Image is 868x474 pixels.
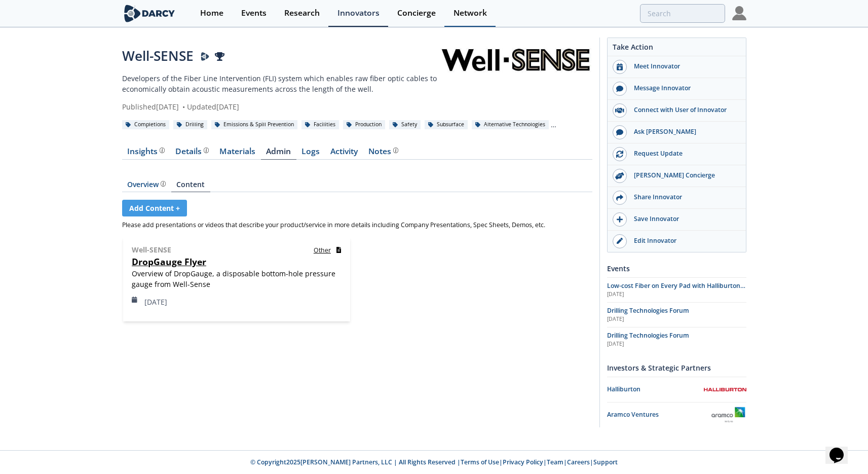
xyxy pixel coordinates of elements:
div: Message Innovator [627,84,740,93]
div: Facilities [301,120,339,129]
div: Meet Innovator [627,62,740,71]
div: Investors & Strategic Partners [607,359,746,377]
img: logo-wide.svg [122,5,177,22]
div: Insights [127,148,165,156]
div: Emissions & Spill Prevention [211,120,298,129]
a: Logs [296,148,325,160]
a: Content [171,181,210,192]
a: Overview [122,181,171,192]
div: Notes [368,148,398,156]
div: [DATE] [607,340,746,348]
div: Innovators [337,9,380,17]
a: Admin [261,148,296,160]
a: Materials [214,148,261,160]
img: Profile [732,6,746,20]
a: Low-cost Fiber on Every Pad with Halliburton's ExpressFiber [DATE] [607,281,746,299]
a: Edit Innovator [608,231,746,252]
div: Research [284,9,320,17]
p: Developers of the Fiber Line Intervention (FLI) system which enables raw fiber optic cables to ec... [122,73,440,94]
div: Safety [389,120,421,129]
img: Halliburton [704,388,746,391]
a: Details [170,148,214,160]
a: Halliburton Halliburton [607,381,746,398]
a: Aramco Ventures Aramco Ventures [607,406,746,424]
p: Overview of DropGauge, a disposable bottom-hole pressure gauge from Well-Sense [132,268,341,289]
a: Support [593,458,618,466]
div: Well-SENSE [122,46,440,66]
a: Team [547,458,563,466]
div: [PERSON_NAME] Concierge [627,171,740,180]
a: Drilling Technologies Forum [DATE] [607,331,746,348]
div: Subsurface [425,120,468,129]
img: information.svg [393,148,399,153]
a: other [314,244,341,255]
div: Concierge [397,9,436,17]
span: Drilling Technologies Forum [607,306,689,315]
div: Edit Innovator [627,236,740,245]
h3: Well-SENSE [132,244,171,255]
a: Activity [325,148,363,160]
div: Production [343,120,386,129]
button: Save Innovator [608,209,746,231]
div: Save Innovator [627,214,740,224]
div: Home [200,9,223,17]
a: Careers [567,458,590,466]
img: Darcy Presenter [201,52,210,61]
img: Aramco Ventures [710,406,746,424]
div: Aramco Ventures [607,410,710,419]
a: Add Content + [122,200,187,216]
iframe: chat widget [825,433,858,464]
div: Request Update [627,149,740,158]
span: other [314,246,331,254]
img: information.svg [160,148,165,153]
div: Take Action [608,42,746,56]
div: Events [241,9,267,17]
input: Advanced Search [640,4,725,23]
span: Low-cost Fiber on Every Pad with Halliburton's ExpressFiber [607,281,745,299]
div: [DATE] [607,315,746,323]
p: Please add presentations or videos that describe your product/service in more details including C... [122,221,592,230]
a: Notes [363,148,404,160]
img: information.svg [161,181,166,187]
div: Alternative Technologies [472,120,549,129]
div: Published [DATE] Updated [DATE] [122,101,440,112]
div: Network [454,9,487,17]
div: Completions [122,120,170,129]
div: Drilling [173,120,208,129]
p: © Copyright 2025 [PERSON_NAME] Partners, LLC | All Rights Reserved | | | | | [59,458,809,467]
a: Drilling Technologies Forum [DATE] [607,306,746,323]
a: Privacy Policy [503,458,543,466]
a: Terms of Use [461,458,499,466]
div: Details [175,148,209,156]
div: Ask [PERSON_NAME] [627,127,740,136]
div: Share Innovator [627,193,740,202]
div: [DATE] [607,290,746,299]
img: information.svg [204,148,209,153]
a: DropGauge Flyer [132,256,206,268]
span: • [181,102,187,112]
div: Connect with User of Innovator [627,105,740,115]
a: Insights [122,148,170,160]
div: Overview [127,181,166,188]
div: Halliburton [607,385,704,394]
div: Events [607,260,746,277]
span: Drilling Technologies Forum [607,331,689,340]
span: [DATE] [132,297,167,307]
